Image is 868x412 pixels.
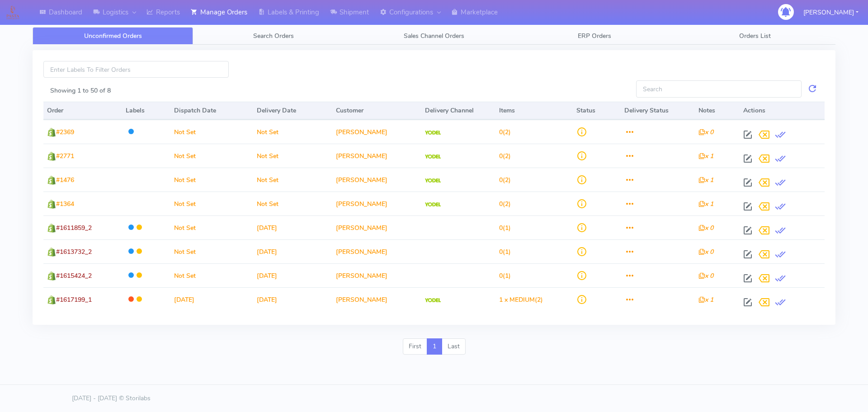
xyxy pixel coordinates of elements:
span: #1615424_2 [56,272,92,280]
td: [PERSON_NAME] [332,192,421,215]
span: 0 [499,200,503,208]
td: [PERSON_NAME] [332,144,421,168]
i: x 1 [698,152,713,160]
img: Yodel [425,154,441,159]
td: Not Set [170,144,254,168]
span: #2771 [56,152,74,160]
td: Not Set [170,239,254,263]
i: x 0 [698,224,713,232]
span: #1364 [56,200,74,208]
td: [DATE] [253,215,332,239]
span: (1) [499,224,511,232]
span: 0 [499,272,503,280]
a: 1 [427,338,442,355]
i: x 1 [698,200,713,208]
i: x 0 [698,248,713,256]
th: Delivery Channel [421,102,495,120]
td: Not Set [170,120,254,144]
th: Notes [695,102,740,120]
span: (1) [499,272,511,280]
i: x 1 [698,176,713,184]
span: Unconfirmed Orders [84,32,142,40]
label: Showing 1 to 50 of 8 [50,86,111,95]
button: [PERSON_NAME] [797,3,865,22]
img: Yodel [425,178,441,183]
span: (2) [499,176,511,184]
span: (2) [499,295,543,304]
span: (2) [499,128,511,136]
th: Items [495,102,573,120]
input: Search [636,80,802,97]
th: Order [43,102,122,120]
span: 0 [499,128,503,136]
td: Not Set [170,263,254,287]
span: Orders List [739,32,771,40]
img: Yodel [425,298,441,303]
td: Not Set [253,192,332,215]
td: [DATE] [253,239,332,263]
td: [PERSON_NAME] [332,215,421,239]
th: Labels [122,102,170,120]
th: Status [573,102,621,120]
td: [DATE] [170,287,254,311]
span: 0 [499,152,503,160]
th: Dispatch Date [170,102,254,120]
i: x 0 [698,272,713,280]
span: 0 [499,176,503,184]
span: #1611859_2 [56,224,92,232]
span: (2) [499,200,511,208]
td: Not Set [253,120,332,144]
img: Yodel [425,202,441,207]
i: x 1 [698,295,713,304]
td: Not Set [253,168,332,192]
span: #1617199_1 [56,295,92,304]
span: #1613732_2 [56,248,92,256]
span: (2) [499,152,511,160]
span: #2369 [56,128,74,136]
span: (1) [499,248,511,256]
i: x 0 [698,128,713,136]
ul: Tabs [33,27,835,45]
span: Sales Channel Orders [404,32,464,40]
span: 0 [499,224,503,232]
th: Customer [332,102,421,120]
td: [PERSON_NAME] [332,287,421,311]
th: Actions [740,102,825,120]
span: ERP Orders [578,32,611,40]
td: [PERSON_NAME] [332,168,421,192]
input: Enter Labels To Filter Orders [43,61,229,78]
span: #1476 [56,176,74,184]
span: 0 [499,248,503,256]
td: [PERSON_NAME] [332,263,421,287]
td: [DATE] [253,263,332,287]
img: Yodel [425,131,441,135]
th: Delivery Status [621,102,695,120]
td: [PERSON_NAME] [332,120,421,144]
td: [DATE] [253,287,332,311]
th: Delivery Date [253,102,332,120]
td: [PERSON_NAME] [332,239,421,263]
td: Not Set [170,192,254,215]
td: Not Set [170,215,254,239]
span: 1 x MEDIUM [499,295,535,304]
span: Search Orders [253,32,294,40]
td: Not Set [253,144,332,168]
td: Not Set [170,168,254,192]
